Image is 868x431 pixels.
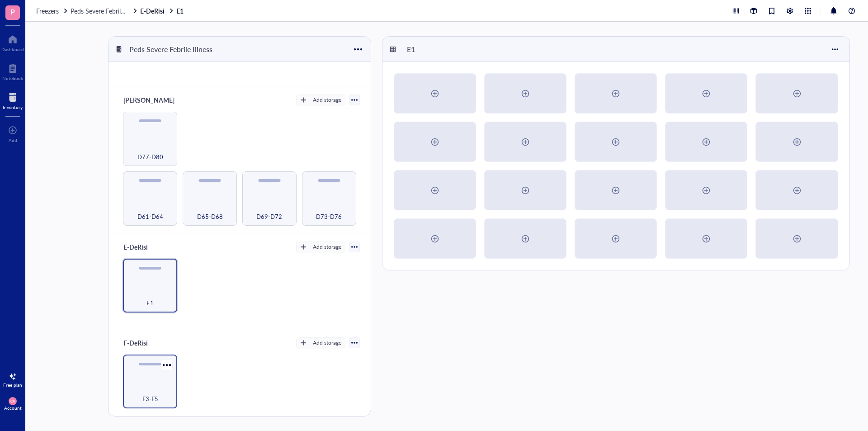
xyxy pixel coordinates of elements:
div: Add storage [313,96,341,104]
div: Peds Severe Febrile Illness [125,42,217,57]
div: Notebook [2,76,23,81]
span: P [10,6,15,17]
span: F3-F5 [142,394,158,404]
div: [PERSON_NAME] [119,94,179,106]
a: Freezers [36,7,69,15]
button: Add storage [296,337,345,348]
div: Account [4,405,22,411]
div: E-DeRisi [119,241,174,253]
button: Add storage [296,242,345,252]
span: D73-D76 [316,212,342,222]
span: Peds Severe Febrile Illness [71,6,142,15]
span: D65-D68 [197,212,223,222]
span: D77-D80 [137,152,163,162]
span: Freezers [36,6,59,15]
a: Peds Severe Febrile Illness [71,7,138,15]
div: Add [9,137,17,143]
div: Add storage [313,339,341,347]
button: Add storage [296,95,345,105]
div: Add storage [313,243,341,251]
div: Dashboard [1,47,24,52]
span: D61-D64 [137,212,163,222]
div: Inventory [3,104,23,110]
div: Free plan [3,382,22,388]
a: Dashboard [1,32,24,52]
a: E-DeRisiE1 [140,7,185,15]
div: E1 [403,42,457,57]
span: D69-D72 [256,212,282,222]
div: F-DeRisi [119,336,174,349]
span: E1 [146,298,154,308]
span: CA [10,399,15,403]
a: Inventory [3,90,23,110]
a: Notebook [2,61,23,81]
